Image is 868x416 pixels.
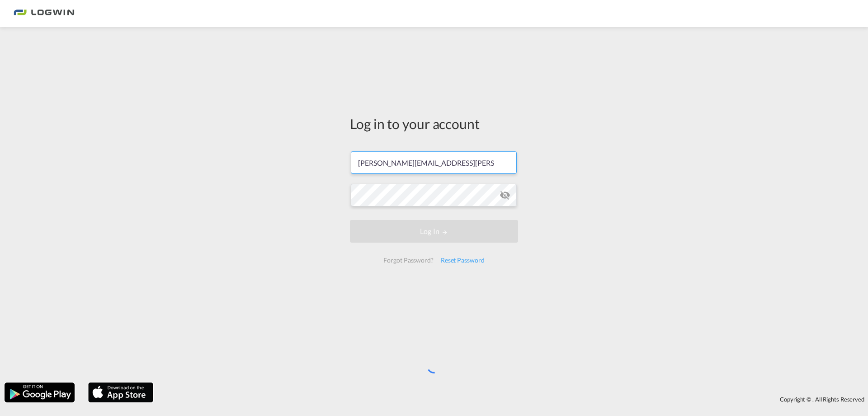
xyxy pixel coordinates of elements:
[4,382,75,403] img: google.png
[350,114,518,133] div: Log in to your account
[437,252,488,268] div: Reset Password
[87,382,154,403] img: apple.png
[351,151,517,174] input: Enter email/phone number
[350,220,518,243] button: LOGIN
[380,252,437,268] div: Forgot Password?
[500,190,510,201] md-icon: icon-eye-off
[158,392,868,407] div: Copyright © . All Rights Reserved
[14,4,75,24] img: bc73a0e0d8c111efacd525e4c8ad7d32.png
